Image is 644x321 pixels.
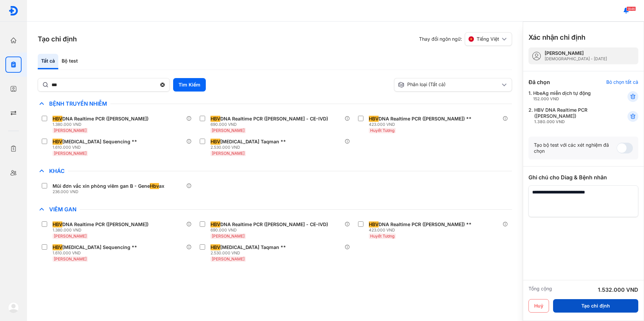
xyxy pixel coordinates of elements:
[212,234,245,239] span: [PERSON_NAME]
[8,6,19,16] img: logo
[545,50,607,56] div: [PERSON_NAME]
[211,116,328,122] div: DNA Realtime PCR ([PERSON_NAME] - CE-IVD)
[369,227,474,233] div: 423.000 VND
[46,206,80,213] span: Viêm Gan
[369,116,472,122] div: DNA Realtime PCR ([PERSON_NAME]) **
[534,142,617,154] div: Tạo bộ test với các xét nghiệm đã chọn
[8,302,19,313] img: logo
[211,250,289,256] div: 2.530.000 VND
[53,139,62,145] span: HBV
[38,54,58,69] div: Tất cả
[53,227,151,233] div: 1.380.000 VND
[211,221,220,227] span: HBV
[369,116,379,122] span: HBV
[528,173,638,181] div: Ghi chú cho Diag & Bệnh nhân
[534,107,611,124] div: HBV DNA Realtime PCR ([PERSON_NAME])
[53,189,167,194] div: 236.000 VND
[533,90,591,102] div: HbeAg miễn dịch tự động
[212,151,245,156] span: [PERSON_NAME]
[53,116,62,122] span: HBV
[370,128,394,133] span: Huyết Tương
[53,145,140,150] div: 1.610.000 VND
[211,221,328,227] div: DNA Realtime PCR ([PERSON_NAME] - CE-IVD)
[53,183,164,189] div: Mũi đơn vắc xin phòng viêm gan B - Gene ax
[211,122,331,127] div: 690.000 VND
[369,221,379,227] span: HBV
[150,183,159,189] span: Hbv
[212,256,245,261] span: [PERSON_NAME]
[598,286,638,294] div: 1.532.000 VND
[369,221,472,227] div: DNA Realtime PCR ([PERSON_NAME]) **
[528,78,550,86] div: Đã chọn
[53,221,149,227] div: DNA Realtime PCR ([PERSON_NAME])
[528,33,585,42] h3: Xác nhận chỉ định
[53,250,140,256] div: 1.610.000 VND
[54,151,87,156] span: [PERSON_NAME]
[54,256,87,261] span: [PERSON_NAME]
[53,244,62,250] span: HBV
[211,244,220,250] span: HBV
[212,128,245,133] span: [PERSON_NAME]
[46,168,68,174] span: Khác
[173,78,206,92] button: Tìm Kiếm
[419,32,512,46] div: Thay đổi ngôn ngữ:
[626,6,636,11] span: 1846
[58,54,81,69] div: Bộ test
[53,116,149,122] div: DNA Realtime PCR ([PERSON_NAME])
[398,81,500,88] div: Phân loại (Tất cả)
[53,244,137,250] div: [MEDICAL_DATA] Sequencing **
[606,79,638,85] div: Bỏ chọn tất cả
[211,116,220,122] span: HBV
[53,139,137,145] div: [MEDICAL_DATA] Sequencing **
[534,119,611,124] div: 1.380.000 VND
[211,244,286,250] div: [MEDICAL_DATA] Taqman **
[528,299,549,313] button: Huỷ
[369,122,474,127] div: 423.000 VND
[528,107,611,124] div: 2.
[53,221,62,227] span: HBV
[211,139,220,145] span: HBV
[211,145,289,150] div: 2.530.000 VND
[54,234,87,239] span: [PERSON_NAME]
[211,227,331,233] div: 690.000 VND
[38,34,77,44] h3: Tạo chỉ định
[370,234,394,239] span: Huyết Tương
[46,100,110,107] span: Bệnh Truyền Nhiễm
[54,128,87,133] span: [PERSON_NAME]
[477,36,499,42] span: Tiếng Việt
[528,286,552,294] div: Tổng cộng
[53,122,151,127] div: 1.380.000 VND
[553,299,638,313] button: Tạo chỉ định
[533,96,591,102] div: 152.000 VND
[528,90,611,102] div: 1.
[545,56,607,62] div: [DEMOGRAPHIC_DATA] - [DATE]
[211,139,286,145] div: [MEDICAL_DATA] Taqman **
